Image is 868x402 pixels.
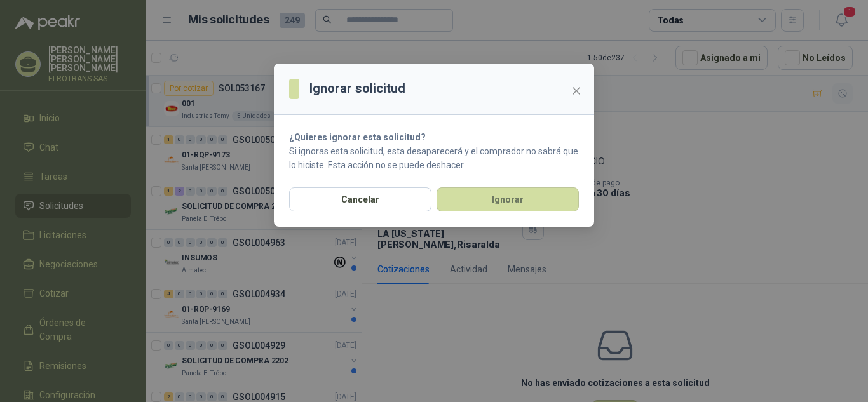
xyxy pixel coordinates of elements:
[309,79,405,98] h3: Ignorar solicitud
[289,132,426,142] strong: ¿Quieres ignorar esta solicitud?
[566,81,587,101] button: Close
[289,144,579,172] p: Si ignoras esta solicitud, esta desaparecerá y el comprador no sabrá que lo hiciste. Esta acción ...
[437,187,579,211] button: Ignorar
[289,187,431,211] button: Cancelar
[571,86,581,96] span: close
